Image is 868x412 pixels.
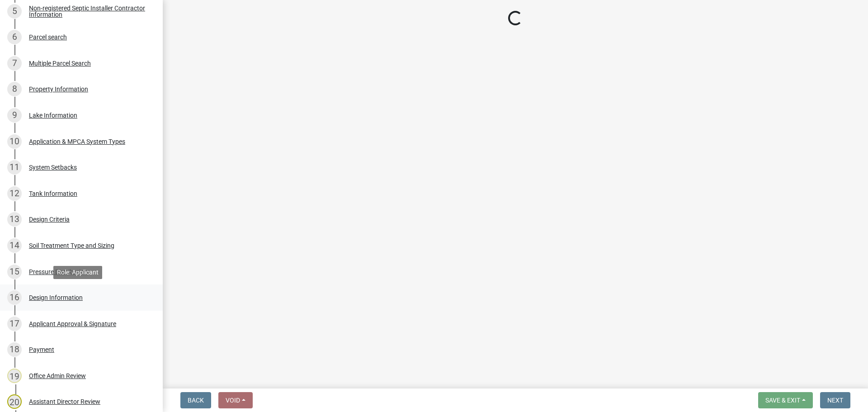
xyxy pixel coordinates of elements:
[765,397,800,404] span: Save & Exit
[7,369,22,383] div: 19
[29,216,70,223] div: Design Criteria
[29,138,125,145] div: Application & MPCA System Types
[180,392,211,408] button: Back
[29,269,88,275] div: Pressure Distribution
[7,317,22,331] div: 17
[29,242,114,249] div: Soil Treatment Type and Sizing
[7,30,22,44] div: 6
[29,86,88,92] div: Property Information
[7,290,22,305] div: 16
[7,212,22,227] div: 13
[7,238,22,253] div: 14
[29,190,77,197] div: Tank Information
[827,397,843,404] span: Next
[7,82,22,96] div: 8
[29,294,83,301] div: Design Information
[29,346,54,353] div: Payment
[53,266,102,279] div: Role: Applicant
[29,398,100,405] div: Assistant Director Review
[29,34,67,40] div: Parcel search
[820,392,850,408] button: Next
[29,164,77,170] div: System Setbacks
[758,392,813,408] button: Save & Exit
[226,397,240,404] span: Void
[7,4,22,19] div: 5
[29,373,86,379] div: Office Admin Review
[7,186,22,201] div: 12
[7,265,22,279] div: 15
[29,112,77,118] div: Lake Information
[29,60,91,66] div: Multiple Parcel Search
[7,342,22,357] div: 18
[29,321,116,327] div: Applicant Approval & Signature
[7,394,22,409] div: 20
[7,56,22,71] div: 7
[7,134,22,149] div: 10
[7,160,22,175] div: 11
[218,392,253,408] button: Void
[7,108,22,123] div: 9
[188,397,204,404] span: Back
[29,5,148,18] div: Non-registered Septic Installer Contractor Information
